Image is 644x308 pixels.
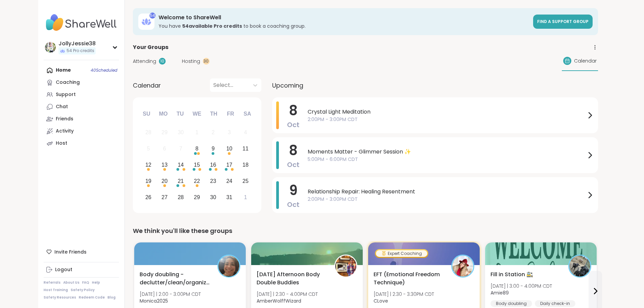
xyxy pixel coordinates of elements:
[173,174,188,188] div: Choose Tuesday, October 21st, 2025
[58,40,96,47] div: JollyJessie38
[242,144,248,153] div: 11
[374,298,388,304] b: CLove
[287,160,300,169] span: Oct
[242,160,248,169] div: 18
[63,280,79,285] a: About Us
[145,128,151,137] div: 28
[222,158,237,172] div: Choose Friday, October 17th, 2025
[206,106,221,121] div: Th
[194,176,200,186] div: 22
[139,106,154,121] div: Su
[182,23,242,29] b: 54 available Pro credit s
[156,106,171,121] div: Mo
[140,270,210,287] span: Body doubling - declutter/clean/organize with me
[194,193,200,202] div: 29
[190,125,204,140] div: Not available Wednesday, October 1st, 2025
[45,42,56,53] img: JollyJessie38
[162,176,168,186] div: 20
[289,101,297,120] span: 8
[159,14,529,21] h3: Welcome to ShareWell
[44,11,119,34] img: ShareWell Nav Logo
[272,81,303,90] span: Upcoming
[44,288,68,292] a: Host Training
[491,289,509,296] b: Amie89
[308,116,586,123] span: 2:00PM - 3:00PM CDT
[67,48,94,54] span: 54 Pro credits
[257,270,327,287] span: [DATE] Afternoon Body Double Buddies
[189,106,204,121] div: We
[218,256,239,277] img: Monica2025
[133,43,168,51] span: Your Groups
[173,142,188,156] div: Not available Tuesday, October 7th, 2025
[133,81,161,90] span: Calendar
[162,128,168,137] div: 29
[226,176,232,186] div: 24
[238,190,253,205] div: Choose Saturday, November 1st, 2025
[238,174,253,188] div: Choose Saturday, October 25th, 2025
[238,158,253,172] div: Choose Saturday, October 18th, 2025
[238,125,253,140] div: Not available Saturday, October 4th, 2025
[335,256,356,277] img: AmberWolffWizard
[206,125,220,140] div: Not available Thursday, October 2nd, 2025
[190,142,204,156] div: Choose Wednesday, October 8th, 2025
[56,103,68,110] div: Chat
[206,158,220,172] div: Choose Thursday, October 16th, 2025
[157,142,172,156] div: Not available Monday, October 6th, 2025
[56,91,76,98] div: Support
[44,246,119,258] div: Invite Friends
[140,291,201,298] span: [DATE] | 2:00 - 3:00PM CDT
[374,270,444,287] span: EFT (Emotional Freedom Technique)
[44,76,119,89] a: Coaching
[173,106,188,121] div: Tu
[44,113,119,125] a: Friends
[210,160,216,169] div: 16
[195,128,198,137] div: 1
[535,300,575,307] div: Daily check-in
[222,190,237,205] div: Choose Friday, October 31st, 2025
[194,160,200,169] div: 15
[56,128,74,135] div: Activity
[222,125,237,140] div: Not available Friday, October 3rd, 2025
[179,144,182,153] div: 7
[157,125,172,140] div: Not available Monday, September 29th, 2025
[222,142,237,156] div: Choose Friday, October 10th, 2025
[44,280,61,285] a: Referrals
[222,174,237,188] div: Choose Friday, October 24th, 2025
[173,158,188,172] div: Choose Tuesday, October 14th, 2025
[244,128,247,137] div: 4
[226,144,232,153] div: 10
[82,280,89,285] a: FAQ
[173,125,188,140] div: Not available Tuesday, September 30th, 2025
[210,176,216,186] div: 23
[159,23,529,29] h3: You have to book a coaching group.
[157,174,172,188] div: Choose Monday, October 20th, 2025
[55,266,72,273] div: Logout
[147,144,150,153] div: 5
[289,181,297,200] span: 9
[108,295,116,300] a: Blog
[226,160,232,169] div: 17
[212,144,215,153] div: 9
[287,200,300,209] span: Oct
[289,141,297,160] span: 8
[133,58,156,65] span: Attending
[92,280,100,285] a: Help
[44,101,119,113] a: Chat
[56,116,73,122] div: Friends
[228,128,231,137] div: 3
[190,190,204,205] div: Choose Wednesday, October 29th, 2025
[178,160,184,169] div: 14
[44,295,76,300] a: Safety Resources
[56,140,67,147] div: Host
[452,256,473,277] img: CLove
[71,288,95,292] a: Safety Policy
[157,158,172,172] div: Choose Monday, October 13th, 2025
[145,176,151,186] div: 19
[491,270,533,279] span: Fill in Station 🚉
[140,124,254,205] div: month 2025-10
[56,79,80,86] div: Coaching
[141,142,156,156] div: Not available Sunday, October 5th, 2025
[79,295,105,300] a: Redeem Code
[190,174,204,188] div: Choose Wednesday, October 22nd, 2025
[308,108,586,116] span: Crystal Light Meditation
